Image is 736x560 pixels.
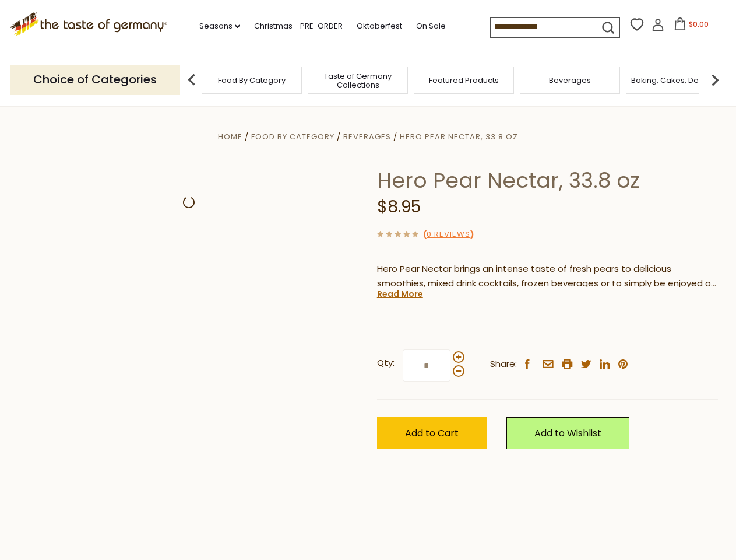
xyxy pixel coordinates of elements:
[703,68,727,92] img: next arrow
[377,167,718,194] h1: Hero Pear Nectar, 33.8 oz
[377,417,487,449] button: Add to Cart
[218,76,286,85] a: Food By Category
[377,356,395,370] strong: Qty:
[405,426,459,440] span: Add to Cart
[199,20,240,33] a: Seasons
[429,76,499,85] a: Featured Products
[667,17,716,35] button: $0.00
[689,19,709,29] span: $0.00
[416,20,446,33] a: On Sale
[403,349,450,381] input: Qty:
[377,195,421,218] span: $8.95
[343,131,391,142] a: Beverages
[631,76,721,85] a: Baking, Cakes, Desserts
[254,20,343,33] a: Christmas - PRE-ORDER
[377,288,423,300] a: Read More
[490,357,517,372] span: Share:
[549,76,591,85] a: Beverages
[423,229,474,240] span: ( )
[251,131,334,142] a: Food By Category
[400,131,518,142] a: Hero Pear Nectar, 33.8 oz
[218,131,242,142] a: Home
[377,262,718,291] p: Hero Pear Nectar brings an intense taste of fresh pears to delicious smoothies, mixed drink cockt...
[357,20,402,33] a: Oktoberfest
[10,65,180,94] p: Choice of Categories
[427,229,470,241] a: 0 Reviews
[311,72,404,89] a: Taste of Germany Collections
[180,68,203,92] img: previous arrow
[506,417,629,449] a: Add to Wishlist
